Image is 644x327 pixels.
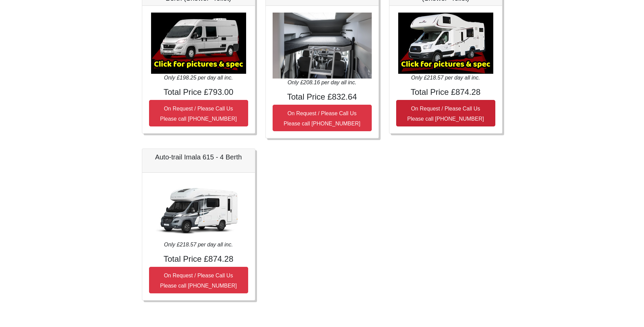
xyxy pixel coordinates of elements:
button: On Request / Please Call UsPlease call [PHONE_NUMBER] [273,105,372,131]
i: Only £208.16 per day all inc. [288,80,356,85]
h5: Auto-trail Imala 615 - 4 Berth [149,153,248,161]
small: On Request / Please Call Us Please call [PHONE_NUMBER] [284,110,361,126]
button: On Request / Please Call UsPlease call [PHONE_NUMBER] [149,267,248,293]
img: VW Grand California 4 Berth [273,13,372,79]
i: Only £218.57 per day all inc. [164,242,233,247]
h4: Total Price £874.28 [396,87,495,97]
button: On Request / Please Call UsPlease call [PHONE_NUMBER] [396,100,495,126]
small: On Request / Please Call Us Please call [PHONE_NUMBER] [407,106,484,122]
img: Ford Zefiro 675 - 6 Berth (Shower+Toilet) [398,13,493,74]
i: Only £218.57 per day all inc. [411,75,480,81]
small: On Request / Please Call Us Please call [PHONE_NUMBER] [160,273,237,289]
small: On Request / Please Call Us Please call [PHONE_NUMBER] [160,106,237,122]
h4: Total Price £874.28 [149,254,248,264]
button: On Request / Please Call UsPlease call [PHONE_NUMBER] [149,100,248,126]
i: Only £198.25 per day all inc. [164,75,233,81]
h4: Total Price £793.00 [149,87,248,97]
img: Auto-trail Imala 615 - 4 Berth [151,179,246,241]
h4: Total Price £832.64 [273,92,372,102]
img: Auto-Trail Expedition 67 - 4 Berth (Shower+Toilet) [151,13,246,74]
